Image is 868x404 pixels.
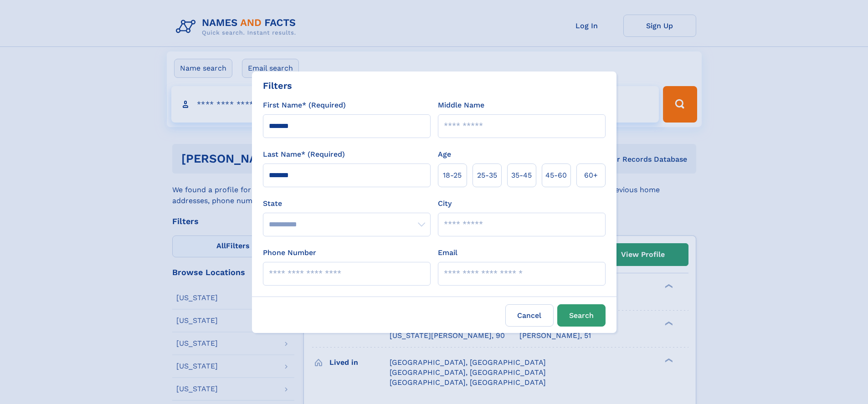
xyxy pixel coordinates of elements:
label: Last Name* (Required) [263,149,345,160]
label: Cancel [505,304,554,327]
label: State [263,198,431,209]
label: City [438,198,452,209]
label: Age [438,149,451,160]
label: Phone Number [263,247,316,258]
span: 35‑45 [511,170,532,181]
span: 18‑25 [443,170,462,181]
label: Middle Name [438,100,484,111]
span: 60+ [584,170,598,181]
label: First Name* (Required) [263,100,346,111]
div: Filters [263,79,292,92]
button: Search [557,304,606,327]
span: 45‑60 [545,170,567,181]
label: Email [438,247,457,258]
span: 25‑35 [477,170,497,181]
